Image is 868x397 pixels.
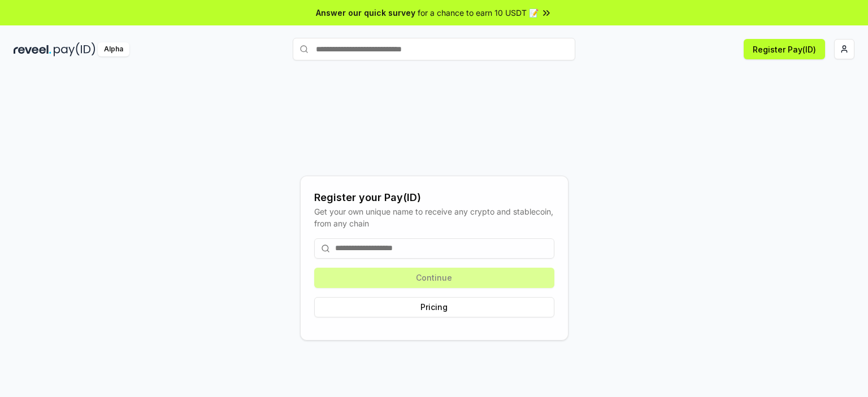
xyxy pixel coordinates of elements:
[14,42,51,56] img: reveel_dark
[314,297,554,317] button: Pricing
[418,7,539,19] span: for a chance to earn 10 USDT 📝
[314,206,554,229] div: Get your own unique name to receive any crypto and stablecoin, from any chain
[314,190,554,206] div: Register your Pay(ID)
[98,42,129,56] div: Alpha
[744,39,825,59] button: Register Pay(ID)
[54,42,96,56] img: pay_id
[316,7,415,19] span: Answer our quick survey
